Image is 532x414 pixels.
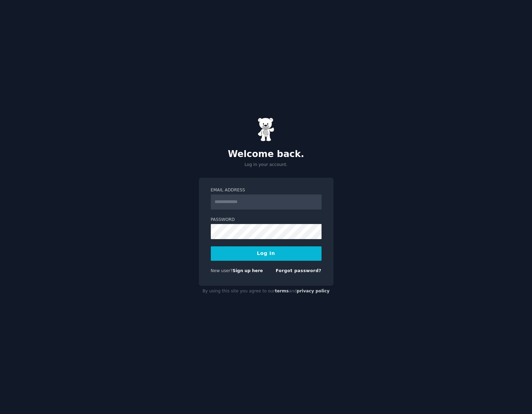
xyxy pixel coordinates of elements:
[199,286,334,297] div: By using this site you agree to our and
[276,268,322,273] a: Forgot password?
[211,246,322,261] button: Log In
[211,217,322,223] label: Password
[211,187,322,193] label: Email Address
[232,268,263,273] a: Sign up here
[297,289,330,293] a: privacy policy
[258,118,275,142] img: Gummy Bear
[199,149,334,160] h2: Welcome back.
[275,289,289,293] a: terms
[211,268,233,273] span: New user?
[199,162,334,168] p: Log in your account.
